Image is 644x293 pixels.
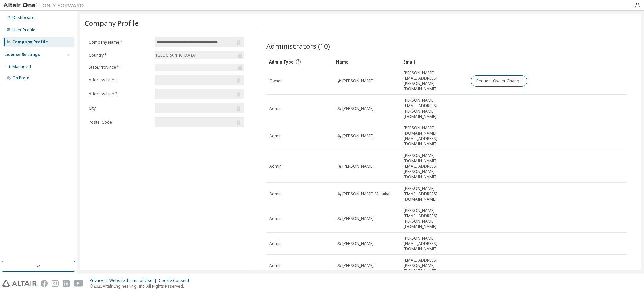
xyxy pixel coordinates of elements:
[342,78,374,84] span: [PERSON_NAME]
[471,75,527,87] button: Request Owner Change
[404,125,465,147] span: [PERSON_NAME][DOMAIN_NAME][EMAIL_ADDRESS][DOMAIN_NAME]
[109,278,159,283] div: Website Terms of Use
[342,216,374,221] span: [PERSON_NAME]
[63,280,70,287] img: linkedin.svg
[404,236,465,252] span: [PERSON_NAME][EMAIL_ADDRESS][DOMAIN_NAME]
[342,133,374,139] span: [PERSON_NAME]
[12,64,31,69] div: Managed
[89,40,151,45] label: Company Name
[404,153,465,180] span: [PERSON_NAME][DOMAIN_NAME][EMAIL_ADDRESS][PERSON_NAME][DOMAIN_NAME]
[12,15,35,20] div: Dashboard
[12,75,29,81] div: On Prem
[90,283,193,289] p: © 2025 Altair Engineering, Inc. All Rights Reserved.
[74,280,84,287] img: youtube.svg
[89,106,151,111] label: City
[342,241,374,246] span: [PERSON_NAME]
[85,18,139,28] span: Company Profile
[269,241,282,246] span: Admin
[342,191,390,197] span: [PERSON_NAME] Malaikal
[269,133,282,139] span: Admin
[89,120,151,125] label: Postal Code
[155,51,244,59] div: [GEOGRAPHIC_DATA]
[89,77,151,83] label: Address Line 1
[41,280,48,287] img: facebook.svg
[336,56,398,67] div: Name
[269,106,282,111] span: Admin
[12,39,48,45] div: Company Profile
[269,263,282,268] span: Admin
[269,164,282,169] span: Admin
[342,106,374,111] span: [PERSON_NAME]
[269,59,294,65] span: Admin Type
[12,27,35,33] div: User Profile
[269,78,282,84] span: Owner
[404,70,465,92] span: [PERSON_NAME][EMAIL_ADDRESS][PERSON_NAME][DOMAIN_NAME]
[266,41,330,51] span: Administrators (10)
[52,280,59,287] img: instagram.svg
[90,278,109,283] div: Privacy
[404,208,465,229] span: [PERSON_NAME][EMAIL_ADDRESS][PERSON_NAME][DOMAIN_NAME]
[269,216,282,221] span: Admin
[3,2,87,9] img: Altair One
[269,191,282,197] span: Admin
[89,91,151,97] label: Address Line 2
[404,98,465,119] span: [PERSON_NAME][EMAIL_ADDRESS][PERSON_NAME][DOMAIN_NAME]
[159,278,193,283] div: Cookie Consent
[404,258,465,274] span: [EMAIL_ADDRESS][PERSON_NAME][DOMAIN_NAME]
[155,52,197,59] div: [GEOGRAPHIC_DATA]
[89,65,151,70] label: State/Province
[4,52,40,57] div: License Settings
[403,56,465,67] div: Email
[89,53,151,58] label: Country
[404,186,465,202] span: [PERSON_NAME][EMAIL_ADDRESS][DOMAIN_NAME]
[342,164,374,169] span: [PERSON_NAME]
[2,280,37,287] img: altair_logo.svg
[342,263,374,268] span: [PERSON_NAME]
